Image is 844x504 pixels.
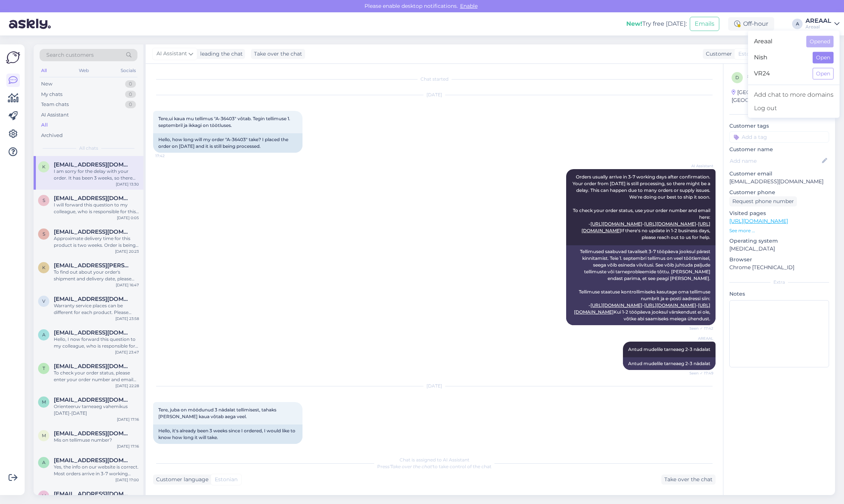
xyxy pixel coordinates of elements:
[729,131,829,143] input: Add a tag
[685,326,713,331] span: Seen ✓ 17:42
[54,457,131,464] span: Arehint@hotmail.com
[156,50,187,58] span: AI Assistant
[729,170,829,178] p: Customer email
[155,153,183,159] span: 17:42
[703,50,732,58] div: Customer
[729,237,829,245] p: Operating system
[117,215,139,221] div: [DATE] 0:05
[125,91,136,98] div: 0
[41,80,52,88] div: New
[117,417,139,422] div: [DATE] 17:16
[54,262,131,269] span: kalabin@basnet.lv
[458,3,480,9] span: Enable
[735,75,739,80] span: d
[729,209,829,217] p: Visited pages
[153,133,302,153] div: Hello, how long will my order "A-36403" take? I placed the order on [DATE] and it is still being ...
[153,91,716,98] div: [DATE]
[43,197,45,203] span: s
[197,50,243,58] div: leading the chat
[644,302,696,308] a: [URL][DOMAIN_NAME]
[729,290,829,298] p: Notes
[729,178,829,186] p: [EMAIL_ADDRESS][DOMAIN_NAME]
[116,181,139,187] div: [DATE] 13:30
[685,336,713,341] span: AREAAL
[54,168,139,181] div: I am sorry for the delay with your order. It has been 3 weeks, so there might be a problem with p...
[729,189,829,196] p: Customer phone
[153,383,716,389] div: [DATE]
[119,66,137,75] div: Socials
[42,332,46,337] span: a
[42,460,46,465] span: A
[115,249,139,254] div: [DATE] 20:23
[813,68,834,80] button: Open
[573,174,711,240] span: Orders usually arrive in 3-7 working days after confirmation. Your order from [DATE] is still pro...
[251,49,305,59] div: Take over the chat
[115,383,139,389] div: [DATE] 22:28
[54,269,139,282] div: To find out about your order's shipment and delivery date, please enter your order number and ema...
[400,457,469,463] span: Chat is assigned to AI Assistant
[754,68,807,80] span: VR24
[806,18,831,24] div: AREAAL
[41,91,62,98] div: My chats
[590,221,642,227] a: [URL][DOMAIN_NAME]
[41,111,69,119] div: AI Assistant
[115,477,139,483] div: [DATE] 17:00
[125,101,136,108] div: 0
[54,296,131,302] span: Vitaliskiba1978@gmail.com
[54,329,131,336] span: aasorgmarie@gmail.com
[748,88,840,102] a: Add chat to more domains
[46,51,94,59] span: Search customers
[729,122,829,130] p: Customer tags
[42,265,46,270] span: k
[377,464,491,469] span: Press to take control of the chat
[54,491,131,497] span: mihkel.sarv@outlook.com
[155,444,183,450] span: 13:29
[6,50,20,65] img: Askly Logo
[626,20,642,27] b: New!
[729,264,829,271] p: Chrome [TECHNICAL_ID]
[158,407,277,419] span: Tere, juba on möödunud 3 nädalat tellimisest, tahaks [PERSON_NAME] kaua võtab aega veel.
[215,476,238,483] span: Estonian
[158,116,291,128] span: Tere,ui kaua mu tellimus "A-36403" võtab. Tegin tellimuse 1. septembril ja ikkagi on töötluses.
[748,102,840,115] div: Log out
[42,433,46,438] span: m
[54,302,139,316] div: Warranty service places can be different for each product. Please email us at info@areaal with yo...
[41,132,63,139] div: Archived
[54,464,139,477] div: Yes, the info on our website is correct. Most orders arrive in 3-7 working days. This can change ...
[54,403,139,417] div: Orienteeruv tarneaeg vahemikus [DATE]-[DATE]
[729,279,829,286] div: Extra
[729,245,829,253] p: [MEDICAL_DATA]
[390,464,433,469] i: 'Take over the chat'
[738,50,761,58] span: Estonian
[590,302,642,308] a: [URL][DOMAIN_NAME]
[115,349,139,355] div: [DATE] 23:47
[685,370,713,376] span: Seen ✓ 17:49
[729,227,829,234] p: See more ...
[117,444,139,449] div: [DATE] 17:16
[623,357,716,370] div: Antud mudelile tarneaeg 2-3 nädalat
[54,336,139,349] div: Hello, I now forward this question to my colleague, who is responsible for this. The reply will b...
[644,221,696,227] a: [URL][DOMAIN_NAME]
[728,17,774,31] div: Off-hour
[43,365,45,371] span: t
[806,36,834,47] button: Opened
[77,66,90,75] div: Web
[626,19,687,28] div: Try free [DATE]:
[566,245,716,325] div: Tellimused saabuvad tavaliselt 3-7 tööpäeva jooksul pärast kinnitamist. Teie 1. septembri tellimu...
[806,18,840,30] a: AREAALAreaal
[153,424,302,444] div: Hello, it's already been 3 weeks since I ordered, I would like to know how long it will take.
[690,17,719,31] button: Emails
[42,493,46,499] span: m
[54,437,139,444] div: Mis on tellimuse number?
[806,24,831,30] div: Areaal
[732,88,814,104] div: [GEOGRAPHIC_DATA], [GEOGRAPHIC_DATA]
[54,430,131,437] span: maxipuit@gmail.com
[54,161,131,168] span: kaismartin1@gmail.com
[153,76,716,83] div: Chat started
[54,195,131,202] span: shishkinaolga2013@gmail.com
[79,145,98,152] span: All chats
[754,52,807,63] span: Nish
[42,164,46,169] span: k
[125,80,136,88] div: 0
[54,370,139,383] div: To check your order status, please enter your order number and email on these tracking pages: - [...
